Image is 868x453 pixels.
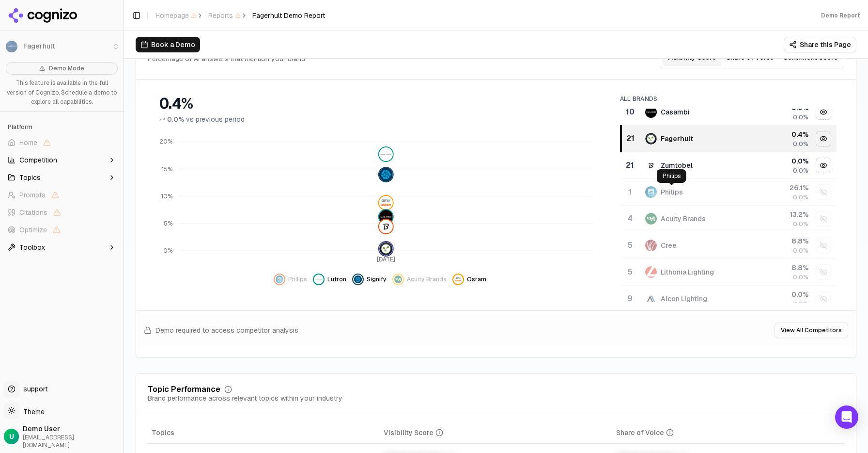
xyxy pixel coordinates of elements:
[625,106,635,118] div: 10
[753,290,808,299] div: 0.0 %
[645,240,657,251] img: cree
[4,119,120,135] div: Platform
[793,140,808,148] span: 0.0%
[354,275,362,283] img: signify
[379,210,393,224] img: casambi
[661,214,706,224] div: Acuity Brands
[835,405,858,429] div: Open Intercom Messenger
[9,432,14,441] span: U
[661,267,714,277] div: Lithonia Lighting
[753,263,808,273] div: 8.8 %
[155,11,197,20] span: Homepage
[661,294,707,304] div: Alcon Lighting
[816,158,831,173] button: Hide zumtobel data
[753,236,808,246] div: 8.8 %
[625,160,635,171] div: 21
[148,393,342,403] div: Brand performance across relevant topics within your industry
[753,129,808,139] div: 0.4 %
[161,193,172,200] tspan: 10%
[379,148,393,162] img: lutron
[621,99,837,126] tr: 10casambiCasambi0.0%0.0%Hide casambi data
[645,186,657,198] img: philips
[621,126,837,152] tr: 21fagerhultFagerhult0.4%0.0%Hide fagerhult data
[377,256,395,264] tspan: [DATE]
[19,208,47,217] span: Citations
[793,113,808,121] span: 0.0%
[19,173,41,182] span: Topics
[621,232,837,259] tr: 5creeCree8.8%0.0%Show cree data
[379,220,393,234] img: zumtobel
[19,138,37,147] span: Home
[620,95,837,103] div: All Brands
[155,325,298,335] span: Demo required to access competitor analysis
[164,220,172,227] tspan: 5%
[379,196,393,210] img: osram
[821,12,860,19] div: Demo Report
[23,424,120,434] span: Demo User
[4,170,120,185] button: Topics
[753,183,808,193] div: 26.1 %
[379,168,393,181] img: signify
[621,259,837,286] tr: 5lithonia lightingLithonia Lighting8.8%0.0%Show lithonia lighting data
[793,194,808,201] span: 0.0%
[452,274,486,285] button: Hide osram data
[816,238,831,253] button: Show cree data
[625,213,635,225] div: 4
[148,386,220,393] div: Topic Performance
[816,291,831,307] button: Show alcon lighting data
[661,107,690,117] div: Casambi
[621,206,837,232] tr: 4acuity brandsAcuity Brands13.2%0.0%Show acuity brands data
[4,152,120,168] button: Competition
[661,241,677,250] div: Cree
[612,422,844,444] th: shareOfVoice
[163,247,172,255] tspan: 0%
[288,275,307,283] span: Philips
[661,161,693,170] div: Zumtobel
[661,187,683,197] div: Philips
[793,274,808,281] span: 0.0%
[367,275,387,283] span: Signify
[621,179,837,206] tr: 1philipsPhilips26.1%0.0%Show philips data
[380,422,612,444] th: visibilityScore
[661,134,693,144] div: Fagerhult
[645,293,657,305] img: alcon lighting
[793,300,808,308] span: 0.0%
[159,138,172,146] tspan: 20%
[816,131,831,146] button: Hide fagerhult data
[19,243,45,252] span: Toolbox
[274,274,307,285] button: Show philips data
[645,213,657,225] img: acuity brands
[816,264,831,280] button: Show lithonia lighting data
[23,434,120,449] span: [EMAIL_ADDRESS][DOMAIN_NAME]
[379,242,393,256] img: fagerhult
[162,165,172,173] tspan: 15%
[327,275,346,283] span: Lutron
[616,428,674,437] div: Share of Voice
[626,133,635,145] div: 21
[49,65,84,72] span: Demo Mode
[252,11,325,20] span: Fagerhult Demo Report
[392,274,447,285] button: Show acuity brands data
[663,172,681,180] p: Philips
[6,79,118,107] p: This feature is available in the full version of Cognizo. Schedule a demo to explore all capabili...
[155,11,325,20] nav: breadcrumb
[4,240,120,255] button: Toolbox
[793,247,808,255] span: 0.0%
[793,220,808,228] span: 0.0%
[467,275,486,283] span: Osram
[167,114,184,124] span: 0.0%
[19,155,57,165] span: Competition
[816,184,831,200] button: Show philips data
[208,11,241,20] span: Reports
[276,275,283,283] img: philips
[621,286,837,312] tr: 9alcon lightingAlcon Lighting0.0%0.0%Show alcon lighting data
[625,186,635,198] div: 1
[384,428,443,437] div: Visibility Score
[645,160,657,171] img: zumtobel
[645,266,657,278] img: lithonia lighting
[19,225,47,235] span: Optimize
[313,274,346,285] button: Hide lutron data
[625,266,635,278] div: 5
[645,133,657,145] img: fagerhult
[816,211,831,226] button: Show acuity brands data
